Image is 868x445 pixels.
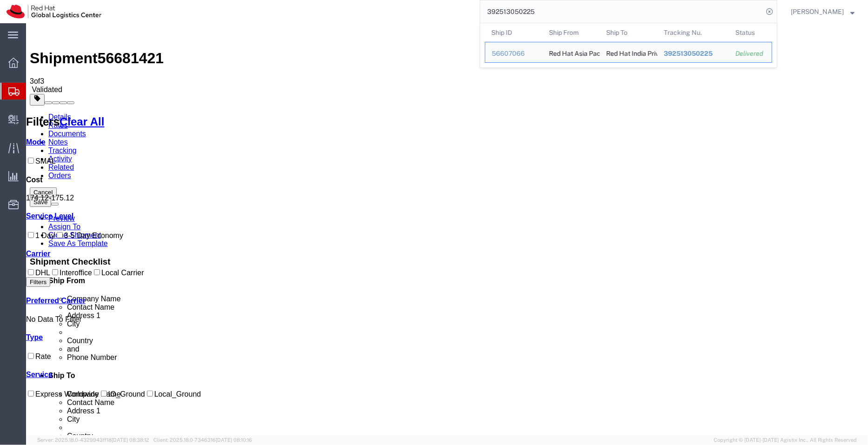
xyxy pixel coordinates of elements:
[790,6,855,17] button: [PERSON_NAME]
[606,42,651,62] div: Red Hat India Private Limited
[664,50,713,57] span: 392513050225
[22,348,838,357] h4: Ship To
[26,246,32,252] input: Interoffice
[657,23,729,42] th: Tracking Nu.
[112,437,149,443] span: [DATE] 08:38:12
[26,23,868,435] iframe: FS Legacy Container
[75,367,81,373] input: IO_Ground
[4,233,838,244] h3: Shipment Checklist
[14,54,18,62] span: 3
[73,367,119,375] label: IO_Ground
[24,246,66,253] label: Interoffice
[68,246,74,252] input: Local Carrier
[6,62,36,70] span: Validated
[492,49,536,59] div: 56607066
[664,49,723,59] div: 392513050225
[66,246,118,253] label: Local Carrier
[72,27,138,43] span: 56681421
[4,54,838,62] div: of
[31,209,37,215] input: 3-5 Day Economy
[735,49,765,59] div: Delivered
[119,367,175,375] label: Local_Ground
[7,5,101,19] img: logo
[714,436,857,444] span: Copyright © [DATE]-[DATE] Agistix Inc., All Rights Reserved
[480,0,763,23] input: Search for shipment number, reference number
[2,134,8,140] input: SMAL
[29,208,97,216] label: 3-5 Day Economy
[22,253,838,262] h4: Ship From
[41,322,838,330] li: and
[2,246,8,252] input: DHL
[216,437,252,443] span: [DATE] 08:10:16
[37,437,149,443] span: Server: 2025.18.0-4329943ff18
[25,171,48,179] span: 175.12
[153,437,252,443] span: Client: 2025.18.0-7346316
[2,330,8,336] input: Rate
[485,23,777,67] table: Search Results
[2,367,8,373] input: Express Worldwide
[549,42,594,62] div: Red Hat Asia Pacific Pte Ltd
[485,23,543,42] th: Ship ID
[729,23,772,42] th: Status
[791,7,844,17] span: Pallav Sen Gupta
[543,23,600,42] th: Ship From
[33,92,78,105] a: Clear All
[4,54,8,62] span: 3
[2,209,8,215] input: 1 Day
[600,23,657,42] th: Ship To
[121,367,127,373] input: Local_Ground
